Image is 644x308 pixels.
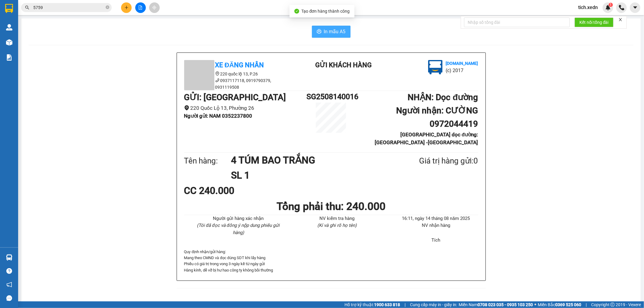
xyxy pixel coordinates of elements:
[184,92,286,102] b: GỬI : [GEOGRAPHIC_DATA]
[586,301,587,308] span: |
[295,215,379,222] li: NV kiểm tra hàng
[6,268,12,274] span: question-circle
[184,104,307,112] li: 220 Quốc Lộ 13, Phường 26
[609,3,613,7] sup: 1
[459,301,533,308] span: Miền Nam
[605,5,611,10] img: icon-new-feature
[610,303,615,307] span: copyright
[25,5,29,10] span: search
[575,17,614,27] button: Kết nối tổng đài
[390,155,478,167] div: Giá trị hàng gửi: 0
[6,39,12,46] img: warehouse-icon
[184,105,189,110] span: environment
[324,28,346,35] span: In mẫu A5
[344,301,400,308] span: Hỗ trợ kỹ thuật:
[446,61,478,66] b: [DOMAIN_NAME]
[294,9,299,14] span: check-circle
[51,29,83,36] li: (c) 2017
[197,223,280,235] i: (Tôi đã đọc và đồng ý nộp dung phiếu gửi hàng)
[5,4,13,13] img: logo-vxr
[184,155,231,167] div: Tên hàng:
[66,8,80,22] img: logo.jpg
[464,17,570,27] input: Nhập số tổng đài
[6,24,12,30] img: warehouse-icon
[215,61,264,69] b: Xe Đăng Nhân
[573,4,603,11] span: tich.xedn
[215,71,219,76] span: environment
[534,303,536,306] span: ⚪️
[196,215,280,222] li: Người gửi hàng xác nhận
[138,5,143,10] span: file-add
[6,295,12,301] span: message
[215,78,219,82] span: phone
[149,2,160,13] button: aim
[315,61,372,69] b: Gửi khách hàng
[374,302,400,307] strong: 1900 633 818
[33,4,104,11] input: Tìm tên, số ĐT hoặc mã đơn
[6,254,12,261] img: warehouse-icon
[6,54,12,61] img: solution-icon
[184,198,478,215] h1: Tổng phải thu: 240.000
[184,77,293,90] li: 0937117118, 0919790379, 0931119508
[152,5,156,10] span: aim
[317,223,357,228] i: (Kí và ghi rõ họ tên)
[630,2,640,13] button: caret-down
[618,17,623,22] span: close
[478,302,533,307] strong: 0708 023 035 - 0935 103 250
[375,132,478,146] b: [GEOGRAPHIC_DATA] dọc đường: [GEOGRAPHIC_DATA] -[GEOGRAPHIC_DATA]
[555,302,581,307] strong: 0369 525 060
[8,39,27,67] b: Xe Đăng Nhân
[184,113,252,119] b: Người gửi : NAM 0352237800
[446,67,478,74] li: (c) 2017
[184,183,281,198] div: CC 240.000
[135,2,146,13] button: file-add
[538,301,581,308] span: Miền Bắc
[302,9,350,14] span: Tạo đơn hàng thành công
[317,29,322,35] span: printer
[394,215,478,222] li: 16:11, ngày 14 tháng 08 năm 2025
[51,23,83,28] b: [DOMAIN_NAME]
[37,9,60,37] b: Gửi khách hàng
[184,249,478,274] div: Quy định nhận/gửi hàng :
[231,168,390,183] h1: SL 1
[312,26,351,38] button: printerIn mẫu A5
[394,222,478,229] li: NV nhận hàng
[6,282,12,287] span: notification
[106,5,109,9] span: close-circle
[579,19,609,26] span: Kết nối tổng đài
[306,91,355,103] h1: SG2508140016
[396,106,478,129] b: Người nhận : CƯỜNG 0972044419
[410,301,457,308] span: Cung cấp máy in - giấy in:
[184,71,293,77] li: 220 quốc lộ 13, P.26
[106,5,109,11] span: close-circle
[633,5,638,10] span: caret-down
[121,2,132,13] button: plus
[394,237,478,244] li: Tích
[184,255,478,273] p: Mang theo CMND và đọc đúng SDT khi lấy hàng Phiếu có giá trị trong vong 3 ngày kể từ ngày gửi Hàn...
[428,60,443,75] img: logo.jpg
[408,92,478,102] b: NHẬN : Dọc đường
[610,3,612,7] span: 1
[231,153,390,168] h1: 4 TÚM BAO TRẮNG
[619,5,624,10] img: phone-icon
[405,301,405,308] span: |
[124,5,129,10] span: plus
